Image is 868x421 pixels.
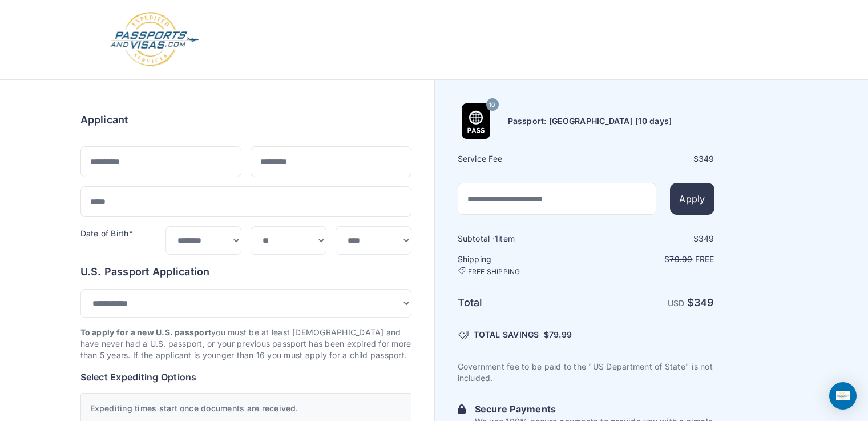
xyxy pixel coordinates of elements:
h6: U.S. Passport Application [80,264,411,280]
span: 79.99 [669,254,692,264]
h6: Service Fee [458,153,585,165]
img: Product Name [458,103,494,139]
span: 1 [495,234,498,243]
p: $ [587,254,714,265]
h6: Shipping [458,254,585,276]
img: Logo [109,11,200,68]
span: TOTAL SAVINGS [474,329,539,340]
span: 79.99 [549,330,572,339]
label: Date of Birth* [80,228,133,238]
span: 10 [489,98,495,113]
span: FREE SHIPPING [468,267,520,276]
div: Open Intercom Messenger [829,382,857,410]
h6: Passport: [GEOGRAPHIC_DATA] [10 days] [508,115,672,127]
strong: $ [687,296,714,308]
h6: Total [458,295,585,311]
strong: To apply for a new U.S. passport [80,327,212,337]
h6: Select Expediting Options [80,370,411,384]
h6: Applicant [80,112,128,128]
span: 349 [694,296,714,308]
p: you must be at least [DEMOGRAPHIC_DATA] and have never had a U.S. passport, or your previous pass... [80,327,411,361]
span: $ [544,329,572,340]
div: $ [587,233,714,244]
p: Government fee to be paid to the "US Department of State" is not included. [458,361,714,384]
span: Free [695,254,714,264]
h6: Secure Payments [475,402,714,416]
h6: Subtotal · item [458,233,585,244]
span: USD [668,298,685,308]
span: 349 [699,234,714,243]
button: Apply [670,183,714,215]
span: 349 [699,154,714,163]
div: $ [587,153,714,165]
